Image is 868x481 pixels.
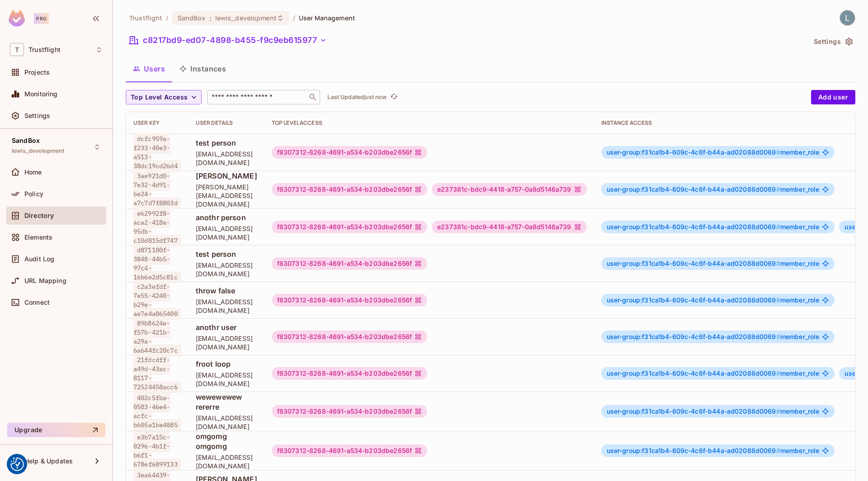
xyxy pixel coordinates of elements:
span: user-group:f31ca1b4-609c-4c6f-b44a-ad02088d0069 [607,223,780,231]
span: user-group:f31ca1b4-609c-4c6f-b44a-ad02088d0069 [607,296,780,304]
span: refresh [390,93,398,102]
span: anothr user [196,322,257,332]
div: User Key [133,119,181,127]
img: Revisit consent button [10,457,24,471]
div: f8307312-8268-4691-a534-b203dbe2656f [272,146,427,159]
span: froot loop [196,359,257,369]
span: Workspace: Trustflight [28,46,61,53]
span: Audit Log [24,255,54,263]
span: member_role [607,297,820,304]
span: [EMAIL_ADDRESS][DOMAIN_NAME] [196,261,257,278]
li: / [166,14,168,22]
span: # [776,148,780,156]
div: e237381c-bdc9-4418-a757-0a8d5146a739 [432,221,586,233]
div: e237381c-bdc9-4418-a757-0a8d5146a739 [432,183,586,196]
span: [PERSON_NAME] [196,171,257,181]
span: c2a3efdf-7e55-4240-b29e-ae7e4a065400 [133,281,181,320]
button: refresh [388,92,399,103]
span: Elements [24,234,52,241]
span: 3ae921d0-7e32-4d91-be24-a7c7d7f8803d [133,170,181,209]
span: Monitoring [24,90,58,98]
span: user-group:f31ca1b4-609c-4c6f-b44a-ad02088d0069 [607,407,780,415]
span: wewewewew rererre [196,392,257,412]
button: Settings [810,34,855,49]
span: user-group:f31ca1b4-609c-4c6f-b44a-ad02088d0069 [607,148,780,156]
span: 402c5fba-0583-46e4-acfc-b605a1be4885 [133,392,181,431]
div: f8307312-8268-4691-a534-b203dbe2656f [272,405,427,418]
div: f8307312-8268-4691-a534-b203dbe2656f [272,221,427,233]
span: [EMAIL_ADDRESS][DOMAIN_NAME] [196,150,257,167]
div: f8307312-8268-4691-a534-b203dbe2656f [272,367,427,380]
span: User Management [299,14,355,22]
span: omgomg omgomg [196,431,257,451]
span: Connect [24,299,50,306]
span: the active workspace [129,14,162,22]
span: user-group:f31ca1b4-609c-4c6f-b44a-ad02088d0069 [607,333,780,340]
span: Settings [24,112,50,119]
div: f8307312-8268-4691-a534-b203dbe2656f [272,183,427,196]
span: Home [24,169,42,176]
span: user-group:f31ca1b4-609c-4c6f-b44a-ad02088d0069 [607,369,780,377]
button: Upgrade [7,423,105,437]
span: d871180f-3848-44b5-97c4-16b6e2d5c81c [133,244,181,283]
span: URL Mapping [24,277,66,284]
span: member_role [607,149,820,156]
span: 89b8624e-f57b-421b-a29a-6a644fc20c7c [133,317,181,356]
span: Help & Updates [24,457,73,465]
span: throw false [196,286,257,296]
span: Directory [24,212,54,219]
span: # [776,407,780,415]
span: member_role [607,447,820,454]
span: e62992f8-aca2-418a-95db-c10d815df747 [133,207,181,246]
img: Lewis Youl [840,10,855,25]
span: SandBox [178,14,206,22]
span: # [776,369,780,377]
span: [EMAIL_ADDRESS][DOMAIN_NAME] [196,453,257,470]
button: Users [126,57,172,80]
span: 21fdcdff-a49d-43ac-8117-72524458acc6 [133,354,181,393]
div: f8307312-8268-4691-a534-b203dbe2656f [272,257,427,270]
span: Top Level Access [131,92,188,103]
span: T [10,43,24,56]
button: Add user [811,90,855,104]
span: : [209,14,212,22]
span: user-group:f31ca1b4-609c-4c6f-b44a-ad02088d0069 [607,259,780,267]
span: # [776,223,780,231]
span: test person [196,249,257,259]
button: c8217bd9-ed07-4898-b455-f9c9eb615977 [126,33,330,47]
div: f8307312-8268-4691-a534-b203dbe2656f [272,294,427,307]
span: # [776,185,780,193]
span: # [776,259,780,267]
button: Consent Preferences [10,457,24,471]
span: # [776,296,780,304]
span: anothr person [196,212,257,222]
div: User Details [196,119,257,127]
span: test person [196,138,257,148]
span: member_role [607,223,820,231]
button: Top Level Access [126,90,202,104]
span: [EMAIL_ADDRESS][DOMAIN_NAME] [196,297,257,315]
span: dcfc959a-f233-40e3-a513-38dc19cd26d4 [133,133,181,172]
span: [EMAIL_ADDRESS][DOMAIN_NAME] [196,224,257,241]
span: member_role [607,333,820,340]
p: Last Updated just now [327,94,387,101]
span: # [776,333,780,340]
span: user-group:f31ca1b4-609c-4c6f-b44a-ad02088d0069 [607,185,780,193]
span: SandBox [12,137,40,144]
button: Instances [172,57,233,80]
span: lewis_development [215,14,277,22]
span: [EMAIL_ADDRESS][DOMAIN_NAME] [196,334,257,351]
span: user-group:f31ca1b4-609c-4c6f-b44a-ad02088d0069 [607,447,780,454]
span: member_role [607,408,820,415]
div: Top Level Access [272,119,587,127]
span: e3b7a15c-0296-4b1f-b6f1-678ef6899133 [133,431,181,470]
div: f8307312-8268-4691-a534-b203dbe2656f [272,330,427,343]
span: [EMAIL_ADDRESS][DOMAIN_NAME] [196,414,257,431]
span: Policy [24,190,43,198]
li: / [293,14,295,22]
img: SReyMgAAAABJRU5ErkJggg== [9,10,25,27]
span: lewis_development [12,147,65,155]
span: [PERSON_NAME][EMAIL_ADDRESS][DOMAIN_NAME] [196,183,257,208]
div: Pro [34,13,49,24]
span: member_role [607,370,820,377]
